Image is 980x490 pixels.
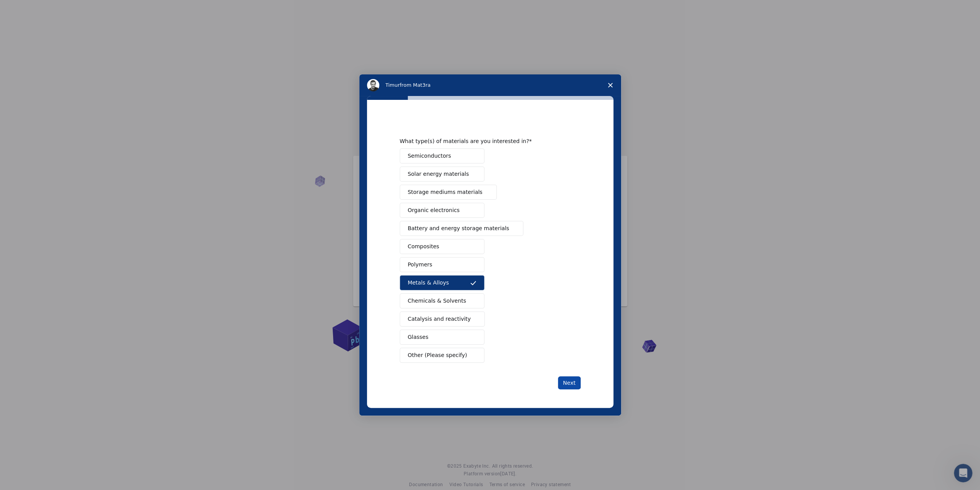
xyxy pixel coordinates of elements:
button: Next [558,376,581,389]
button: Catalysis and reactivity [400,312,485,327]
span: from Mat3ra [400,82,431,88]
button: Glasses [400,330,484,345]
button: Chemicals & Solvents [400,293,484,308]
button: Storage mediums materials [400,185,497,200]
span: Close survey [600,74,621,96]
button: Solar energy materials [400,167,484,182]
span: Organic electronics [408,206,460,214]
button: Other (Please specify) [400,348,484,363]
button: Organic electronics [400,203,484,218]
span: Glasses [408,333,429,341]
span: Semiconductors [408,152,451,160]
span: Polymers [408,261,432,269]
span: Metals & Alloys [408,279,449,287]
span: Catalysis and reactivity [408,315,471,323]
img: Profile image for Timur [367,79,379,91]
span: Storage mediums materials [408,188,482,196]
button: Semiconductors [400,148,484,163]
span: Battery and energy storage materials [408,224,509,232]
button: Metals & Alloys [400,275,484,290]
span: Solar energy materials [408,170,469,178]
span: Composites [408,242,439,251]
span: Chemicals & Solvents [408,297,466,305]
div: What type(s) of materials are you interested in? [400,138,569,145]
button: Polymers [400,257,484,272]
span: Timur [385,82,400,88]
span: Other (Please specify) [408,351,467,359]
button: Composites [400,239,484,254]
button: Battery and energy storage materials [400,221,524,236]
